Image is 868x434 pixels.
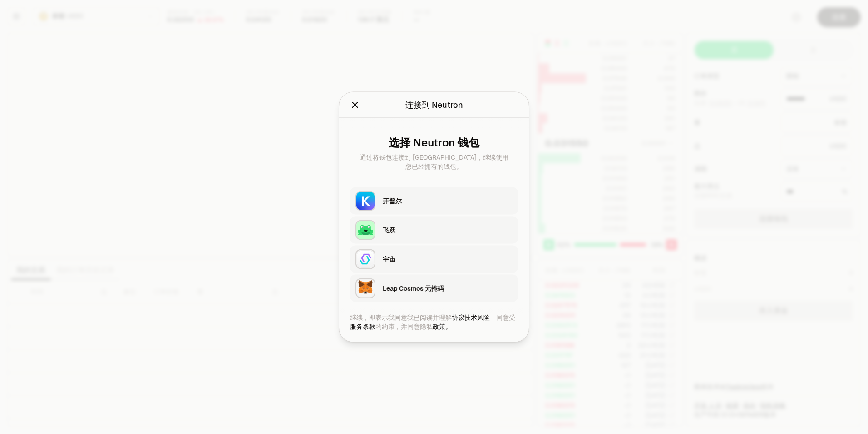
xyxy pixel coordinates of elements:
div: 选择 Neutron 钱包 [357,136,511,149]
img: Leap Cosmos 元掩码 [356,279,375,298]
button: 宇宙宇宙 [350,246,518,273]
button: 飞跃飞跃 [350,217,518,244]
a: 服务条款 [350,323,375,331]
div: 开普尔 [383,197,513,206]
div: 连接到 Neutron [405,99,463,111]
button: 关闭 [350,99,360,111]
div: Leap Cosmos 元掩码 [383,284,513,293]
img: 开普尔 [356,192,375,210]
img: 飞跃 [356,221,375,239]
div: 继续，即表示我同意我已阅读并理解 同意受 的约束，并同意隐私 [350,313,518,331]
div: 宇宙 [383,255,513,264]
a: 协议技术风险， [452,313,496,322]
button: 开普尔开普尔 [350,187,518,215]
div: 通过将钱包连接到 [GEOGRAPHIC_DATA]，继续使用您已经拥有的钱包。 [357,153,511,171]
a: 政策。 [433,323,452,331]
img: 宇宙 [356,250,375,268]
div: 飞跃 [383,226,513,235]
button: Leap Cosmos 元掩码Leap Cosmos 元掩码 [350,275,518,302]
